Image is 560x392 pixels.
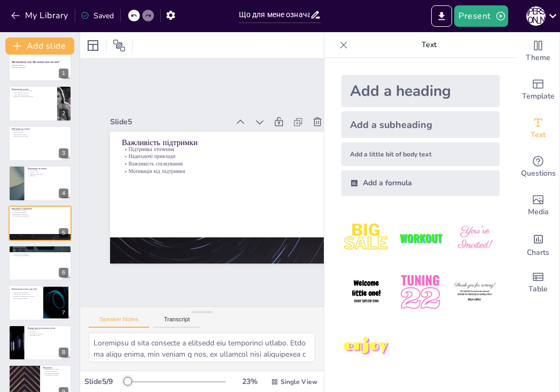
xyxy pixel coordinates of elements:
[27,169,68,171] p: Страх невдачі
[12,207,68,210] p: Важливість підтримки
[12,292,40,294] p: Задоволення від процесу
[27,173,68,175] p: Невдачі як можливість
[9,46,72,81] div: 1
[12,215,68,217] p: Мотивація від підтримки
[27,335,68,337] p: Адаптація до змін
[174,93,323,257] p: Важливість підтримки
[170,98,317,260] p: Підтримка оточення
[9,206,72,241] div: 5
[27,330,68,333] p: Мотивація
[89,333,315,362] textarea: Loremipsu d sita consecte a elitsedd eiu temporinci utlabo. Etdo ma aliqu enima, min veniam q nos...
[522,91,555,102] span: Template
[450,267,500,317] img: 6.jpeg
[9,165,72,201] div: 4
[352,32,506,58] p: Text
[59,189,68,198] div: 4
[431,5,452,27] button: Export to PowerPoint
[281,378,317,386] span: Single View
[528,283,548,295] span: Table
[43,366,68,370] p: Висновок
[59,348,68,357] div: 8
[341,213,391,263] img: 1.jpeg
[9,86,72,121] div: 2
[182,70,269,165] div: Slide 5
[43,374,68,376] p: Порівняння з іншими
[9,325,72,360] div: 8
[9,126,72,161] div: 3
[341,111,500,138] div: Add a subheading
[27,329,68,331] p: Реалістичні цілі
[12,251,68,253] p: Уникнення повторення помилок
[341,170,500,196] div: Add a formula
[527,247,549,259] span: Charts
[27,171,68,174] p: Сумніви в собі
[12,127,53,131] p: Мій шлях до успіху
[59,308,68,318] div: 7
[84,376,123,387] div: Slide 5 / 9
[5,37,74,55] button: Add slide
[113,39,126,52] span: Position
[12,249,68,251] p: Невдачі як навчальний досвід
[237,376,262,387] div: 23 %
[12,288,40,291] p: Визначення успіху для себе
[27,326,68,329] p: Поради для досягнення успіху
[517,109,559,148] div: Add text boxes
[12,130,53,132] p: Визначення цілей
[12,211,68,213] p: Надихаючі приклади
[528,206,549,218] span: Media
[12,94,53,96] p: Успіх може змінюватися
[517,148,559,186] div: Get real-time input from your audience
[12,293,40,296] p: Розвиток як частина успіху
[59,69,68,78] div: 1
[27,333,68,335] p: Просити про допомогу
[12,61,60,63] strong: Презентація на тему: Що означає успіх для мене?
[395,267,445,317] img: 5.jpeg
[27,167,68,170] p: Перешкоди на шляху
[12,95,53,97] p: Важливість усвідомлення успіху
[12,65,68,67] p: [PERSON_NAME] 8 клас
[450,213,500,263] img: 3.jpeg
[43,372,68,374] p: Внутрішнє задоволення
[89,316,149,328] button: Speaker Notes
[153,316,201,328] button: Transcript
[12,247,68,250] p: Навчання на помилках
[12,92,53,94] p: Успіх залежить від цілей
[526,52,550,64] span: Theme
[12,253,68,255] p: Розвиток через помилки
[81,11,114,21] div: Saved
[9,285,72,320] div: 7
[12,87,53,91] p: Визначення успіху
[165,103,312,265] p: Надихаючі приклади
[12,66,68,69] p: Generated with [URL]
[12,255,68,257] p: Важливість саморефлексії
[526,6,546,26] div: Д [PERSON_NAME]
[526,5,546,27] button: Д [PERSON_NAME]
[59,109,68,118] div: 2
[12,213,68,215] p: Важливість спілкування
[517,71,559,109] div: Add ready made slides
[239,7,310,22] input: Insert title
[12,298,40,300] p: Насолода від досягнень
[59,148,68,158] div: 3
[454,5,508,27] button: Present
[12,133,53,135] p: Реалістичність цілей
[12,89,53,92] p: Успіх є суб'єктивним поняттям
[341,267,391,317] img: 4.jpeg
[521,168,556,179] span: Questions
[9,245,72,281] div: 6
[12,135,53,138] p: Розбиття цілей на етапи
[341,322,391,372] img: 7.jpeg
[59,268,68,277] div: 6
[12,296,40,298] p: Важливість позитивного мислення
[517,225,559,263] div: Add charts and graphs
[341,75,500,107] div: Add a heading
[341,142,500,166] div: Add a little bit of body text
[8,7,73,24] button: My Library
[517,186,559,225] div: Add images, graphics, shapes or video
[517,32,559,71] div: Change the overall theme
[12,209,68,211] p: Підтримка оточення
[531,129,546,141] span: Text
[59,228,68,238] div: 5
[27,175,68,177] p: Стійкість
[395,213,445,263] img: 2.jpeg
